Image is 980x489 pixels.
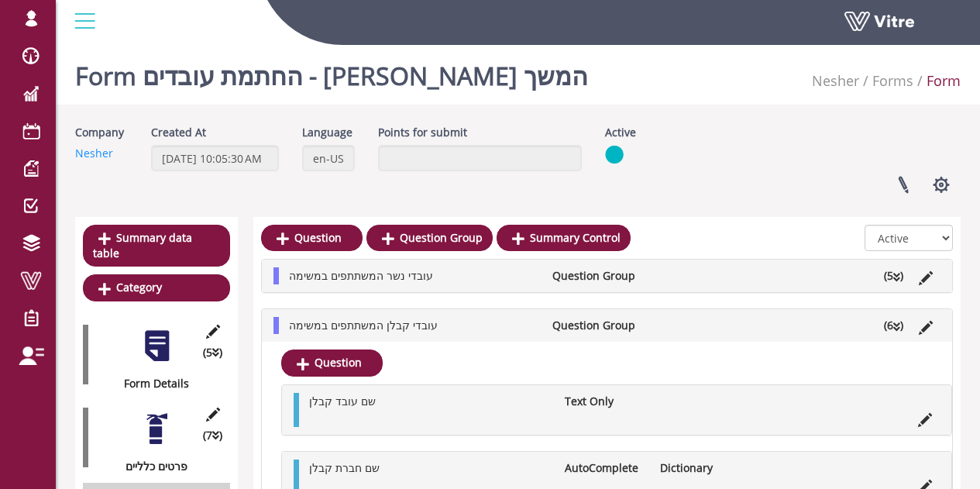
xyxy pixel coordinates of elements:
[281,350,383,376] a: Question
[605,145,624,164] img: yes
[203,344,222,361] span: (5 )
[913,70,961,91] li: Form
[203,427,222,444] span: (7 )
[75,146,113,160] a: Nesher
[652,460,748,477] li: Dictionary
[378,124,467,141] label: Points for submit
[557,393,653,410] li: Text Only
[812,71,859,90] a: Nesher
[83,274,230,301] a: Category
[872,71,913,90] a: Forms
[83,225,230,267] a: Summary data table
[876,317,911,334] li: (6 )
[876,267,911,284] li: (5 )
[75,124,124,141] label: Company
[261,225,363,251] a: Question
[545,267,644,284] li: Question Group
[309,460,380,475] span: שם חברת קבלן
[151,124,206,141] label: Created At
[605,124,636,141] label: Active
[75,39,588,105] h1: Form החתמת עובדים - [PERSON_NAME] המשך
[545,317,644,334] li: Question Group
[83,458,218,475] div: פרטים כלליים
[289,318,438,332] span: עובדי קבלן המשתתפים במשימה
[497,225,631,251] a: Summary Control
[557,460,653,477] li: AutoComplete
[366,225,493,251] a: Question Group
[289,268,433,283] span: עובדי נשר המשתתפים במשימה
[302,124,352,141] label: Language
[83,375,218,392] div: Form Details
[309,394,376,408] span: שם עובד קבלן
